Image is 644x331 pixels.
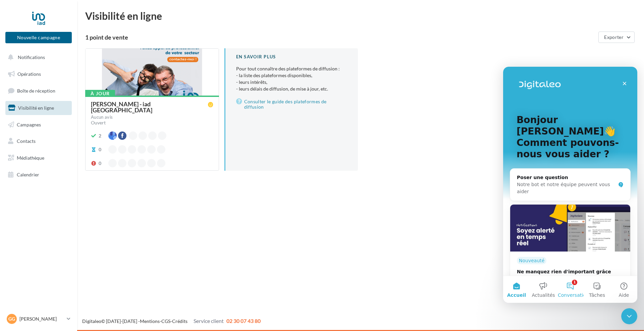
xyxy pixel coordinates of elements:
a: Médiathèque [4,151,73,165]
span: Contacts [17,138,36,144]
div: À jour [85,90,115,97]
a: CGS [161,318,170,324]
a: Visibilité en ligne [4,101,73,115]
div: NouveautéNe manquez rien d'important grâce à l'onglet "Notifications" 🔔 [7,137,127,237]
button: Actualités [27,209,54,236]
a: Aucun avis [91,114,213,121]
div: Visibilité en ligne [85,11,636,21]
a: Contacts [4,134,73,148]
span: Accueil [4,226,23,231]
div: Ne manquez rien d'important grâce à l'onglet "Notifications" 🔔 [14,202,108,216]
div: 0 [99,146,101,153]
div: En savoir plus [236,54,347,60]
p: [PERSON_NAME] [19,316,64,322]
p: Pour tout connaître des plateformes de diffusion : [236,65,347,92]
a: Gg [PERSON_NAME] [5,313,72,325]
a: Consulter le guide des plateformes de diffusion [236,98,347,111]
span: Conversations [55,226,88,231]
span: Visibilité en ligne [18,105,54,111]
span: © [DATE]-[DATE] - - - [82,318,261,324]
div: Nouveauté [14,190,43,198]
button: Exporter [598,32,635,43]
iframe: Intercom live chat [503,67,637,303]
a: Calendrier [4,168,73,182]
iframe: Intercom live chat [621,308,637,324]
span: Tâches [86,226,102,231]
button: Conversations [54,209,80,236]
a: Campagnes [4,118,73,132]
a: Digitaleo [82,318,101,324]
span: Aide [116,226,126,231]
button: Notifications [4,50,70,64]
div: Aucun avis [91,115,113,119]
li: - leurs délais de diffusion, de mise à jour, etc. [236,86,347,92]
li: - la liste des plateformes disponibles, [236,72,347,79]
div: 0 [99,160,101,167]
span: Médiathèque [17,155,44,161]
div: 2 [99,132,101,139]
span: Service client [194,318,224,324]
span: 02 30 07 43 80 [226,318,261,324]
span: Opérations [17,71,41,77]
a: Crédits [172,318,187,324]
a: Opérations [4,67,73,81]
a: Mentions [140,318,160,324]
div: [PERSON_NAME] - iad [GEOGRAPHIC_DATA] [91,101,208,113]
button: Tâches [80,209,107,236]
div: Fermer [115,11,127,23]
span: Calendrier [17,172,39,177]
span: Ouvert [91,120,106,125]
div: 1 point de vente [85,34,596,40]
span: Boîte de réception [17,88,55,94]
span: Exporter [604,34,624,40]
span: Notifications [18,54,45,60]
span: Gg [8,316,15,322]
span: Actualités [29,226,52,231]
span: Campagnes [17,121,41,127]
button: Nouvelle campagne [5,32,72,43]
button: Aide [107,209,134,236]
a: Boîte de réception [4,84,73,98]
li: - leurs intérêts, [236,79,347,86]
